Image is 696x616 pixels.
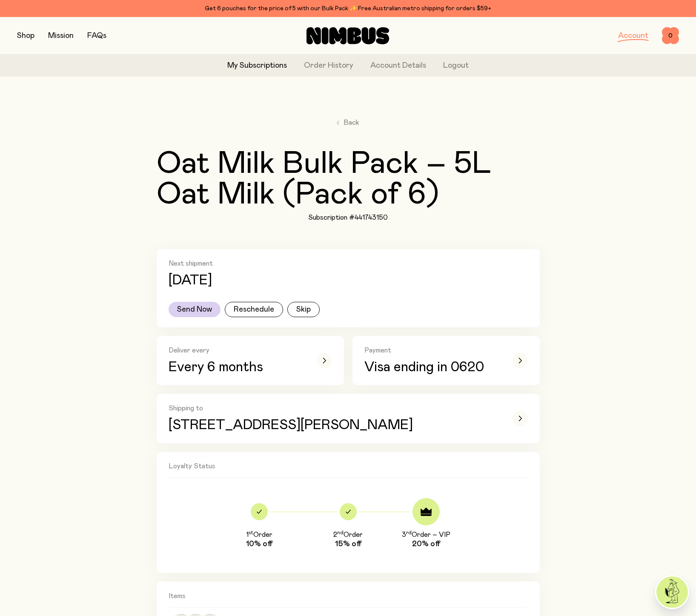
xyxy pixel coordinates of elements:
span: Back [344,117,359,128]
a: Order History [304,60,353,72]
button: PaymentVisa ending in 0620 [352,336,540,385]
span: Visa ending in 0620 [364,360,484,375]
p: [DATE] [169,273,212,288]
a: Mission [48,32,74,40]
h2: Payment [364,346,501,355]
a: Back [337,117,359,128]
button: Reschedule [225,302,283,317]
button: Send Now [169,302,221,317]
h1: Subscription #441743150 [308,213,388,222]
h2: Items [169,592,528,607]
p: Every 6 months [169,360,305,375]
h2: Shipping to [169,404,501,413]
button: Logout [443,60,469,72]
a: Account Details [370,60,426,72]
sup: rd [406,530,412,535]
h2: Next shipment [169,259,528,268]
img: agent [656,576,688,608]
h3: 1 Order [246,530,272,539]
div: Get 6 pouches for the price of 5 with our Bulk Pack ✨ Free Australian metro shipping for orders $59+ [17,3,679,14]
h3: 2 Order [333,530,363,539]
h3: 3 Order – VIP [402,530,450,539]
span: 10% off [246,539,272,549]
button: Deliver everyEvery 6 months [157,336,344,385]
a: FAQs [87,32,106,40]
sup: st [249,530,253,535]
button: 0 [662,27,679,44]
button: Shipping to[STREET_ADDRESS][PERSON_NAME] [157,394,540,443]
h2: Oat Milk Bulk Pack – 5L Oat Milk (Pack of 6) [157,149,540,210]
button: Skip [287,302,320,317]
h2: Deliver every [169,346,305,355]
p: [STREET_ADDRESS][PERSON_NAME] [169,418,501,433]
sup: nd [337,530,344,535]
a: Account [618,32,648,40]
span: 20% off [412,539,440,549]
span: 15% off [335,539,361,549]
h2: Loyalty Status [169,462,528,478]
a: My Subscriptions [227,60,287,72]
